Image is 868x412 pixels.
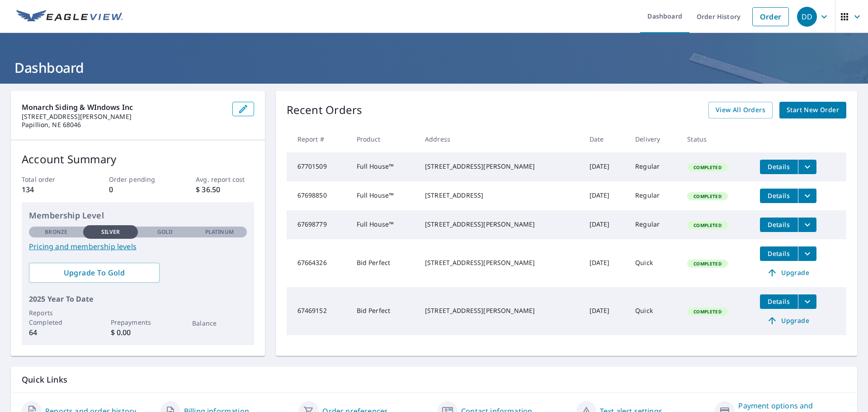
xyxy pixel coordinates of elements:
[425,191,575,200] div: [STREET_ADDRESS]
[797,7,817,27] div: DD
[157,228,173,236] p: Gold
[109,175,167,184] p: Order pending
[628,181,680,210] td: Regular
[688,308,726,315] span: Completed
[760,246,798,261] button: detailsBtn-67664326
[798,294,816,309] button: filesDropdownBtn-67469152
[779,102,846,118] a: Start New Order
[765,162,793,171] span: Details
[29,241,247,252] a: Pricing and membership levels
[582,287,628,335] td: [DATE]
[628,126,680,152] th: Delivery
[196,184,254,195] p: $ 36.50
[45,228,67,236] p: Bronze
[582,181,628,210] td: [DATE]
[196,175,254,184] p: Avg. report cost
[349,126,418,152] th: Product
[765,249,793,258] span: Details
[29,294,247,304] p: 2025 Year To Date
[287,152,349,181] td: 67701509
[425,258,575,267] div: [STREET_ADDRESS][PERSON_NAME]
[287,102,363,118] p: Recent Orders
[688,222,726,228] span: Completed
[628,287,680,335] td: Quick
[349,239,418,287] td: Bid Perfect
[798,246,816,261] button: filesDropdownBtn-67664326
[582,152,628,181] td: [DATE]
[760,294,798,309] button: detailsBtn-67469152
[582,126,628,152] th: Date
[287,287,349,335] td: 67469152
[425,162,575,171] div: [STREET_ADDRESS][PERSON_NAME]
[29,209,247,222] p: Membership Level
[708,102,773,118] a: View All Orders
[765,267,811,278] span: Upgrade
[22,175,80,184] p: Total order
[29,263,160,283] a: Upgrade To Gold
[36,268,152,278] span: Upgrade To Gold
[798,218,816,232] button: filesDropdownBtn-67698779
[752,7,789,26] a: Order
[111,317,165,327] p: Prepayments
[16,10,123,24] img: EV Logo
[787,104,839,116] span: Start New Order
[628,210,680,239] td: Regular
[765,297,793,306] span: Details
[688,164,726,170] span: Completed
[418,126,582,152] th: Address
[760,265,816,280] a: Upgrade
[22,102,225,113] p: Monarch Siding & WIndows Inc
[287,181,349,210] td: 67698850
[760,218,798,232] button: detailsBtn-67698779
[349,181,418,210] td: Full House™
[287,239,349,287] td: 67664326
[205,228,234,236] p: Platinum
[765,191,793,200] span: Details
[688,193,726,199] span: Completed
[29,308,83,327] p: Reports Completed
[111,327,165,338] p: $ 0.00
[29,327,83,338] p: 64
[425,306,575,315] div: [STREET_ADDRESS][PERSON_NAME]
[22,151,254,167] p: Account Summary
[192,318,246,328] p: Balance
[425,220,575,229] div: [STREET_ADDRESS][PERSON_NAME]
[22,184,80,195] p: 134
[582,210,628,239] td: [DATE]
[628,239,680,287] td: Quick
[22,113,225,121] p: [STREET_ADDRESS][PERSON_NAME]
[628,152,680,181] td: Regular
[22,121,225,129] p: Papillion, NE 68046
[582,239,628,287] td: [DATE]
[287,126,349,152] th: Report #
[716,104,765,116] span: View All Orders
[765,315,811,326] span: Upgrade
[101,228,120,236] p: Silver
[287,210,349,239] td: 67698779
[798,160,816,174] button: filesDropdownBtn-67701509
[11,58,857,77] h1: Dashboard
[349,287,418,335] td: Bid Perfect
[765,220,793,229] span: Details
[688,260,726,267] span: Completed
[22,374,846,385] p: Quick Links
[349,210,418,239] td: Full House™
[760,160,798,174] button: detailsBtn-67701509
[349,152,418,181] td: Full House™
[109,184,167,195] p: 0
[760,189,798,203] button: detailsBtn-67698850
[760,313,816,328] a: Upgrade
[798,189,816,203] button: filesDropdownBtn-67698850
[680,126,752,152] th: Status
